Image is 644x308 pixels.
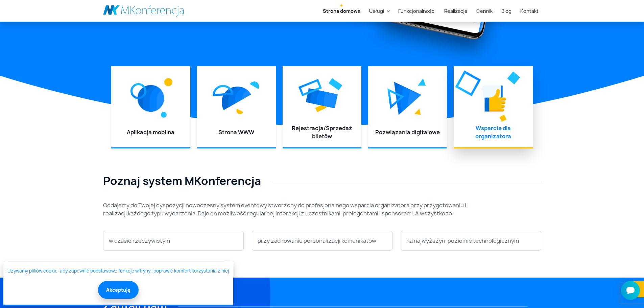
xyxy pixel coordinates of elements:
p: Oddajemy do Twojej dyspozycji nowoczesny system eventowy stworzony do profesjonalnego wsparcia or... [103,201,467,217]
a: Kontakt [518,5,541,17]
a: Aplikacja mobilna [127,128,174,136]
img: Graficzny element strony [450,65,486,101]
a: Wsparcie dla organizatora [475,124,511,140]
img: Graficzny element strony [161,112,167,118]
img: Graficzny element strony [329,78,342,90]
a: Rozwiązania digitalowe [375,128,440,136]
a: Strona WWW [218,128,254,136]
img: Graficzny element strony [394,82,421,115]
p: w czasie rzeczywistym [109,237,238,245]
button: Akceptuję [98,281,139,299]
iframe: Smartsupp widget button [621,281,640,300]
img: Graficzny element strony [499,115,507,122]
p: przy zachowaniu personalizacji komunikatów [258,237,387,245]
a: Strona domowa [320,5,363,17]
img: Graficzny element strony [506,71,520,85]
a: Rejestracja/Sprzedaż biletów [292,124,352,140]
a: Usługi [366,5,387,17]
img: Graficzny element strony [418,78,426,86]
img: Graficzny element strony [213,85,234,96]
img: Graficzny element strony [250,81,259,89]
img: Graficzny element strony [222,87,251,110]
img: Graficzny element strony [137,85,164,112]
a: Realizacje [442,5,470,17]
p: na najwyższym poziomie technologicznym [406,237,535,245]
img: Graficzny element strony [480,83,506,114]
img: Graficzny element strony [296,74,325,101]
img: Graficzny element strony [236,109,243,114]
img: Graficzny element strony [164,78,172,86]
img: Graficzny element strony [387,88,404,109]
a: Blog [499,5,514,17]
h2: Poznaj system MKonferencja [103,174,541,187]
a: Używamy plików cookie, aby zapewnić podstawowe funkcje witryny i poprawić komfort korzystania z niej [7,268,229,275]
a: Cennik [474,5,495,17]
img: Graficzny element strony [306,88,338,109]
a: Funkcjonalności [396,5,438,17]
img: Graficzny element strony [130,83,146,99]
